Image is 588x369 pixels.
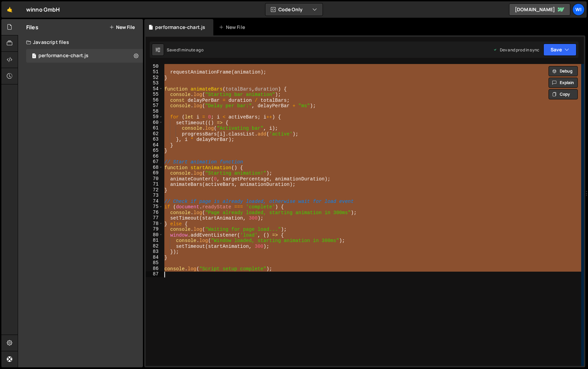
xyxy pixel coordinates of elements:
div: 52 [146,75,163,81]
div: 83 [146,249,163,255]
div: 68 [146,165,163,171]
div: 51 [146,69,163,75]
div: 55 [146,92,163,97]
div: 82 [146,243,163,249]
div: 77 [146,215,163,221]
div: New File [219,24,247,31]
div: 56 [146,97,163,103]
div: 60 [146,120,163,126]
div: 74 [146,198,163,204]
div: 57 [146,103,163,109]
div: 80 [146,232,163,238]
div: 69 [146,170,163,176]
div: Saved [167,47,203,53]
div: 79 [146,226,163,232]
div: Dev and prod in sync [493,47,539,53]
div: winno GmbH [26,5,60,14]
div: 72 [146,187,163,193]
div: 70 [146,176,163,182]
div: 66 [146,154,163,159]
button: New File [109,25,135,30]
div: 87 [146,271,163,277]
div: Javascript files [18,35,143,49]
div: 67 [146,159,163,165]
div: 71 [146,181,163,187]
div: 73 [146,193,163,198]
div: 84 [146,255,163,260]
button: Copy [549,89,578,99]
div: 78 [146,221,163,227]
div: performance-chart.js [155,24,205,31]
button: Explain [549,78,578,88]
div: 76 [146,210,163,215]
div: 53 [146,80,163,86]
div: 85 [146,260,163,266]
div: 50 [146,64,163,69]
a: wi [572,3,585,16]
a: 🤙 [1,1,18,18]
div: 1 minute ago [179,47,203,53]
div: 64 [146,142,163,148]
div: 59 [146,114,163,120]
div: 54 [146,86,163,92]
div: 61 [146,125,163,131]
div: 75 [146,204,163,210]
div: 86 [146,266,163,272]
button: Save [543,44,576,56]
h2: Files [26,23,38,31]
span: 1 [32,54,36,59]
div: 62 [146,131,163,137]
div: 65 [146,148,163,154]
div: performance-chart.js [26,49,143,63]
div: 63 [146,137,163,142]
div: 81 [146,238,163,243]
div: performance-chart.js [38,53,88,59]
button: Debug [549,66,578,76]
a: [DOMAIN_NAME] [509,3,570,16]
div: 58 [146,109,163,114]
button: Code Only [265,3,323,16]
